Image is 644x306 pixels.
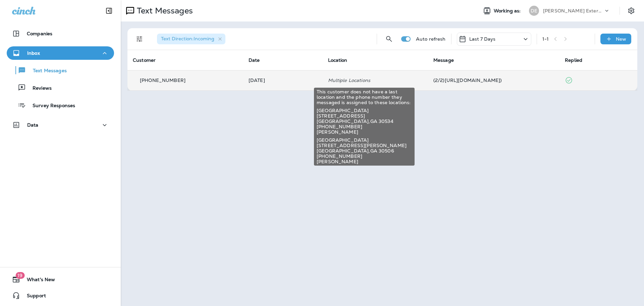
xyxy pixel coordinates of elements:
[328,57,347,63] span: Location
[140,78,185,83] p: [PHONE_NUMBER]
[7,273,114,286] button: 19What's New
[133,57,156,63] span: Customer
[7,81,114,95] button: Reviews
[317,159,412,164] span: [PERSON_NAME]
[7,289,114,302] button: Support
[433,57,454,63] span: Message
[20,277,55,285] span: What's New
[317,143,412,148] span: [STREET_ADDRESS][PERSON_NAME]
[7,118,114,132] button: Data
[317,89,412,105] span: This customer does not have a last location and the phone number they messaged is assigned to the...
[7,63,114,77] button: Text Messages
[625,5,637,17] button: Settings
[27,31,52,36] p: Companies
[27,122,39,128] p: Data
[20,293,46,301] span: Support
[249,57,260,63] span: Date
[157,34,225,44] div: Text Direction:Incoming
[494,8,522,14] span: Working as:
[26,103,75,109] p: Survey Responses
[7,27,114,40] button: Companies
[7,98,114,112] button: Survey Responses
[249,78,317,83] p: Sep 10, 2025 10:46 AM
[317,119,412,124] span: [GEOGRAPHIC_DATA] , GA 30534
[317,129,412,135] span: [PERSON_NAME]
[26,68,67,74] p: Text Messages
[317,154,412,159] span: [PHONE_NUMBER]
[433,78,554,83] div: (2/2)https://g.co/homeservices/YMxhA)
[328,78,423,83] p: Multiple Locations
[134,6,193,16] p: Text Messages
[317,148,412,154] span: [GEOGRAPHIC_DATA] , GA 30506
[161,36,214,42] span: Text Direction : Incoming
[416,36,446,42] p: Auto refresh
[100,4,118,17] button: Collapse Sidebar
[133,32,146,46] button: Filters
[616,36,626,42] p: New
[382,32,396,46] button: Search Messages
[469,36,496,42] p: Last 7 Days
[542,36,549,42] div: 1 - 1
[317,113,412,119] span: [STREET_ADDRESS]
[529,6,539,16] div: DE
[317,108,412,113] span: [GEOGRAPHIC_DATA]
[543,8,603,13] p: [PERSON_NAME] Exterminating
[15,272,24,279] span: 19
[26,85,52,92] p: Reviews
[317,124,412,129] span: [PHONE_NUMBER]
[565,57,582,63] span: Replied
[7,46,114,60] button: Inbox
[27,50,40,56] p: Inbox
[317,137,412,143] span: [GEOGRAPHIC_DATA]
